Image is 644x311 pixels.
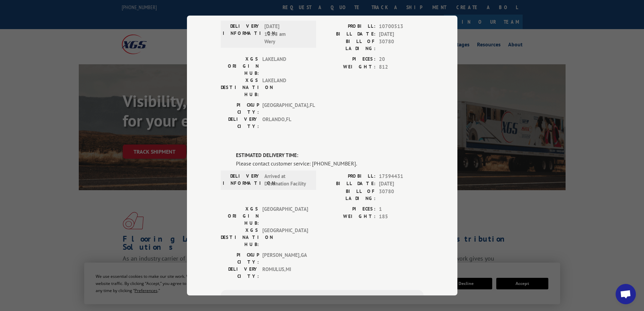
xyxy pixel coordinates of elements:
[264,23,310,46] span: [DATE] 10:58 am Wery
[379,180,424,188] span: [DATE]
[262,77,308,98] span: LAKELAND
[262,227,308,248] span: [GEOGRAPHIC_DATA]
[262,205,308,227] span: [GEOGRAPHIC_DATA]
[379,188,424,202] span: 30780
[221,205,259,227] label: XGS ORIGIN HUB:
[322,63,376,71] label: WEIGHT:
[322,205,376,213] label: PIECES:
[322,38,376,52] label: BILL OF LADING:
[262,55,308,77] span: LAKELAND
[379,55,424,63] span: 20
[322,173,376,180] label: PROBILL:
[236,159,424,168] div: Please contact customer service: [PHONE_NUMBER].
[236,2,424,18] span: DELIVERED
[322,213,376,221] label: WEIGHT:
[221,266,259,280] label: DELIVERY CITY:
[221,116,259,130] label: DELIVERY CITY:
[223,173,261,188] label: DELIVERY INFORMATION:
[264,173,310,188] span: Arrived at Destination Facility
[262,266,308,280] span: ROMULUS , MI
[379,173,424,180] span: 17594431
[379,213,424,221] span: 185
[379,38,424,52] span: 30780
[322,180,376,188] label: BILL DATE:
[379,205,424,213] span: 1
[322,188,376,202] label: BILL OF LADING:
[379,63,424,71] span: 812
[262,116,308,130] span: ORLANDO , FL
[223,23,261,46] label: DELIVERY INFORMATION:
[262,251,308,266] span: [PERSON_NAME] , GA
[221,77,259,98] label: XGS DESTINATION HUB:
[221,251,259,266] label: PICKUP CITY:
[322,55,376,63] label: PIECES:
[379,23,424,30] span: 10700513
[322,30,376,38] label: BILL DATE:
[322,23,376,30] label: PROBILL:
[221,102,259,116] label: PICKUP CITY:
[379,30,424,38] span: [DATE]
[221,227,259,248] label: XGS DESTINATION HUB:
[221,55,259,77] label: XGS ORIGIN HUB:
[262,102,308,116] span: [GEOGRAPHIC_DATA] , FL
[616,284,636,304] div: Open chat
[236,152,424,159] label: ESTIMATED DELIVERY TIME:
